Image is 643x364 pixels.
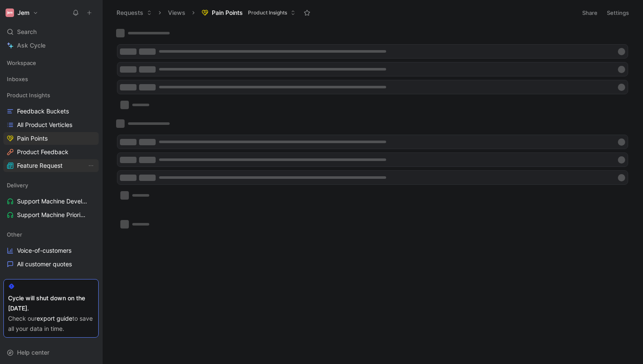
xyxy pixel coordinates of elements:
button: View actions [87,161,95,170]
span: Product Feedback [17,148,68,156]
span: Voice-of-customers [17,246,71,255]
span: Search [17,27,37,37]
span: Product Insights [248,8,287,17]
button: JemJem [3,7,40,19]
span: Product Insights [7,91,50,99]
h1: Jem [17,9,29,17]
img: Jem [6,8,14,17]
div: DeliverySupport Machine DevelopmentSupport Machine Priorities [3,179,99,221]
span: Feature Request [17,161,63,170]
div: Inboxes [3,73,99,88]
span: All Product Verticles [17,121,72,129]
a: Feedback Buckets [3,105,99,118]
a: export guide [37,315,72,322]
a: Ask Cycle [3,39,99,52]
span: Ask Cycle [17,40,46,51]
span: Delivery [7,181,28,189]
span: Inboxes [7,75,28,83]
button: Views [164,6,189,19]
span: Pain Points [17,134,48,143]
div: OtherVoice-of-customersAll customer quotes [3,228,99,271]
span: Support Machine Development [17,197,88,206]
button: Requests [113,6,156,19]
span: Workspace [7,59,36,67]
span: Feedback Buckets [17,107,69,116]
span: Help center [17,349,49,356]
div: Product InsightsFeedback BucketsAll Product VerticlesPain PointsProduct FeedbackFeature RequestVi... [3,89,99,172]
a: Voice-of-customers [3,244,99,257]
div: Help center [3,346,99,359]
div: Product Insights [3,89,99,102]
div: Other [3,228,99,241]
a: All customer quotes [3,258,99,271]
span: Pain Points [212,8,243,17]
a: Feature RequestView actions [3,159,99,172]
div: Search [3,25,99,38]
span: All customer quotes [17,260,72,268]
div: Inboxes [3,73,99,85]
button: Share [578,7,601,19]
div: Workspace [3,56,99,69]
a: Support Machine Development [3,195,99,208]
a: Pain Points [3,132,99,145]
button: Settings [603,7,633,19]
div: Check our to save all your data in time. [8,313,94,334]
span: Support Machine Priorities [17,211,87,219]
a: Support Machine Priorities [3,209,99,221]
div: Delivery [3,179,99,192]
span: Other [7,230,22,239]
div: Cycle will shut down on the [DATE]. [8,293,94,313]
a: Product Feedback [3,146,99,158]
button: Pain PointsProduct Insights [198,6,299,19]
a: All Product Verticles [3,119,99,131]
